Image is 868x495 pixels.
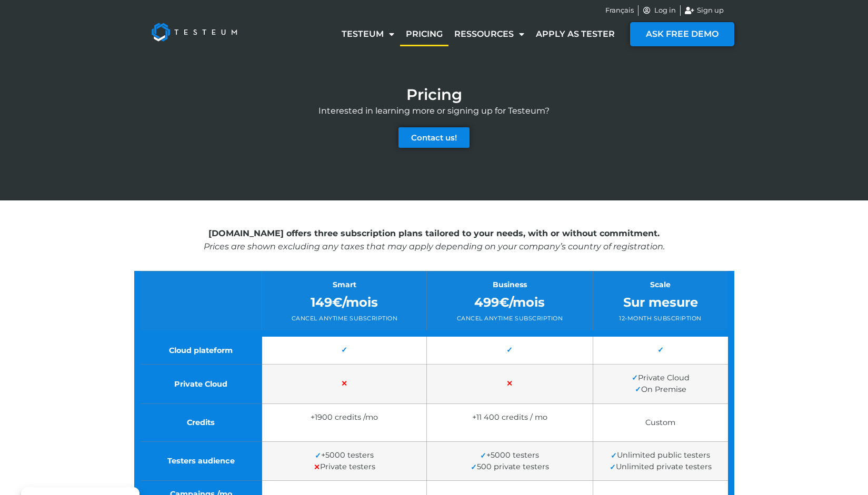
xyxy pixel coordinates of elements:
[411,134,457,142] span: Contact us!
[314,462,375,471] span: Private testers
[646,30,719,38] span: ASK FREE DEMO
[530,22,621,46] a: Apply as tester
[601,279,720,290] div: Scale
[480,451,486,460] span: ✓
[137,365,262,404] td: Private Cloud
[471,462,477,472] span: ✓
[270,314,418,323] div: Cancel anytime subscription
[139,11,249,53] img: Testeum Logo - Application crowdtesting platform
[610,462,712,471] span: Unlimited private testers
[630,22,734,46] a: ASK FREE DEMO
[315,450,374,460] span: +5000 testers
[472,413,547,422] span: +11 400 credits / mo
[506,379,513,389] span: ✕
[448,22,530,46] a: Ressources
[601,293,720,312] div: Sur mesure
[208,228,660,238] strong: [DOMAIN_NAME] offers three subscription plans tailored to your needs, with or without commitment.
[601,314,720,323] div: 12-month subscription
[341,379,347,389] span: ✕
[632,373,638,383] span: ✓
[315,451,321,460] span: ✓
[435,293,584,312] div: 499€/mois
[336,22,400,46] a: Testeum
[652,5,676,16] span: Log in
[270,426,418,433] span: No expiration*
[204,241,665,251] em: Prices are shown excluding any taxes that may apply depending on your company’s country of regist...
[314,462,320,472] span: ✕
[336,22,621,46] nav: Menu
[435,314,584,323] div: Cancel anytime subscription
[406,87,462,102] h1: Pricing
[341,346,347,355] span: ✓
[134,105,734,117] p: Interested in learning more or signing up for Testeum?
[311,413,378,422] span: +1900 credits /mo
[593,365,731,404] td: Private Cloud On Premise
[635,385,641,395] span: ✓
[657,346,664,355] span: ✓
[137,404,262,441] td: Credits
[480,450,539,460] span: +5000 testers
[610,462,616,472] span: ✓
[506,346,513,355] span: ✓
[398,127,470,148] a: Contact us!
[435,426,584,433] span: No expiration*
[611,450,710,460] span: Unlimited public testers
[400,22,448,46] a: Pricing
[694,5,724,16] span: Sign up
[645,418,675,427] span: Custom
[137,441,262,481] td: Testers audience
[685,5,724,16] a: Sign up
[270,279,418,290] div: Smart
[605,5,634,16] a: Français
[270,293,418,312] div: 149€/mois
[435,279,584,290] div: Business
[643,5,676,16] a: Log in
[137,334,262,365] td: Cloud plateform
[471,462,549,471] span: 500 private testers
[611,451,617,460] span: ✓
